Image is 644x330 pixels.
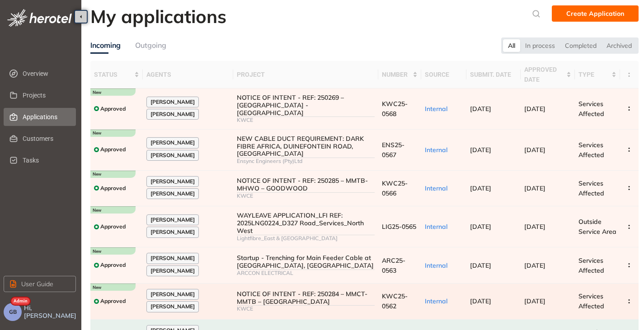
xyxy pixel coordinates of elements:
div: Outgoing [135,40,166,51]
span: [PERSON_NAME] [150,268,195,274]
span: [DATE] [470,223,491,231]
span: KWC25-0566 [382,179,408,197]
th: source [421,61,466,88]
span: Applications [23,108,69,126]
span: Approved [100,298,126,304]
th: agents [143,61,233,88]
span: [DATE] [470,146,491,154]
span: Approved [100,223,126,230]
span: Internal [425,261,447,270]
span: KWC25-0562 [382,292,408,310]
span: [DATE] [524,146,545,154]
div: Startup - Trenching for Main Feeder Cable at [GEOGRAPHIC_DATA], [GEOGRAPHIC_DATA] [237,254,375,270]
span: Services Affected [578,256,604,274]
div: Archived [602,39,637,52]
span: Services Affected [578,141,604,159]
span: GB [9,309,17,315]
span: Create Application [566,9,624,19]
span: Approved [100,106,126,112]
span: Approved [100,262,126,268]
th: approved date [521,61,575,88]
span: Customers [23,130,69,148]
button: Create Application [552,5,639,22]
span: [DATE] [470,261,491,270]
span: Approved [100,185,126,191]
span: Overview [23,65,69,83]
th: submit. date [466,61,521,88]
span: status [94,70,132,79]
span: ENS25-0567 [382,141,404,159]
span: [DATE] [524,261,545,270]
div: Completed [560,39,602,52]
button: GB [4,303,22,321]
span: [DATE] [470,184,491,192]
span: [PERSON_NAME] [150,303,195,310]
span: Internal [425,297,447,305]
img: logo [7,9,72,27]
span: Services Affected [578,179,604,197]
span: [PERSON_NAME] [150,255,195,261]
div: ARCCON ELECTRICAL [237,270,375,276]
span: number [382,70,411,79]
span: Projects [23,86,69,104]
h2: My applications [90,5,226,27]
span: type [578,70,610,79]
span: [DATE] [524,184,545,192]
span: [PERSON_NAME] [150,178,195,185]
span: Internal [425,105,447,113]
span: [DATE] [524,105,545,113]
span: Internal [425,146,447,154]
span: User Guide [21,279,53,289]
span: [DATE] [470,105,491,113]
span: LIG25-0565 [382,223,416,231]
div: In process [520,39,560,52]
th: type [575,61,620,88]
span: [PERSON_NAME] [150,99,195,105]
span: KWC25-0568 [382,100,408,118]
div: NOTICE OF INTENT - REF: 250269 – [GEOGRAPHIC_DATA] - [GEOGRAPHIC_DATA] [237,94,375,116]
span: [PERSON_NAME] [150,291,195,297]
div: Incoming [90,40,121,51]
span: [PERSON_NAME] [150,217,195,223]
span: Services Affected [578,292,604,310]
div: KWCE [237,117,375,123]
span: ARC25-0563 [382,256,405,274]
div: NOTICE OF INTENT - REF: 250284 – MMCT-MMTB – [GEOGRAPHIC_DATA] [237,290,375,306]
span: [DATE] [470,297,491,305]
div: WAYLEAVE APPLICATION_LFI REF: 2025LNG0224_D327 Road_Services_North West [237,212,375,234]
span: Internal [425,184,447,192]
span: Hi, [PERSON_NAME] [24,304,78,320]
span: approved date [524,65,564,84]
span: [DATE] [524,223,545,231]
th: number [378,61,421,88]
div: NOTICE OF INTENT - REF: 250285 – MMTB-MHWO – GOODWOOD [237,177,375,192]
span: [PERSON_NAME] [150,152,195,158]
div: Lightfibre_East & [GEOGRAPHIC_DATA] [237,235,375,242]
span: Services Affected [578,100,604,118]
span: Internal [425,223,447,231]
span: [PERSON_NAME] [150,191,195,197]
span: [PERSON_NAME] [150,111,195,117]
span: [DATE] [524,297,545,305]
th: status [90,61,143,88]
span: [PERSON_NAME] [150,139,195,146]
div: KWCE [237,306,375,312]
button: User Guide [4,276,76,292]
span: Approved [100,146,126,153]
th: project [233,61,378,88]
span: Outside Service Area [578,218,616,236]
div: All [503,39,520,52]
div: KWCE [237,193,375,199]
span: Tasks [23,151,69,169]
span: [PERSON_NAME] [150,229,195,235]
div: NEW CABLE DUCT REQUIREMENT: DARK FIBRE AFRICA, DUINEFONTEIN ROAD, [GEOGRAPHIC_DATA] [237,135,375,158]
div: Ensync Engineers (Pty)Ltd [237,158,375,164]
